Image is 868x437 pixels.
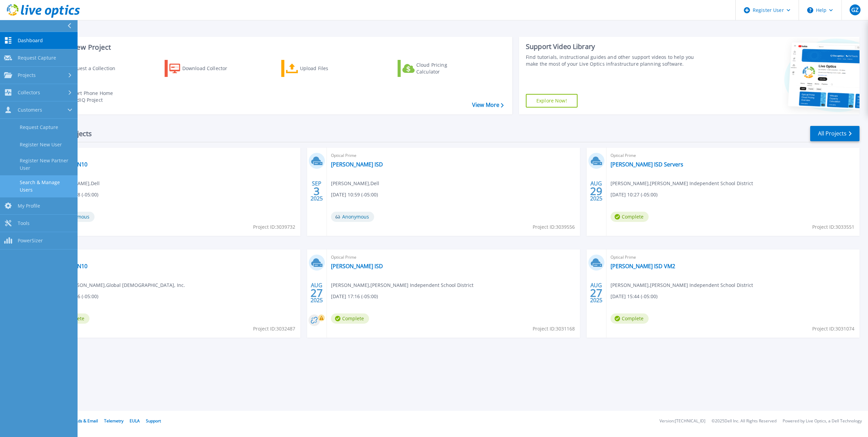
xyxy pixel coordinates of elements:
[165,60,240,77] a: Download Collector
[281,60,357,77] a: Upload Files
[18,220,30,226] span: Tools
[68,62,122,75] div: Request a Collection
[472,102,504,108] a: View More
[51,152,296,159] span: Optical Prime
[812,325,854,333] span: Project ID: 3031074
[533,325,575,333] span: Project ID: 3031168
[812,223,854,231] span: Project ID: 3033551
[18,238,43,244] span: PowerSizer
[526,94,578,108] a: Explore Now!
[182,62,237,75] div: Download Collector
[310,280,323,305] div: AUG 2025
[331,212,374,222] span: Anonymous
[611,180,753,187] span: [PERSON_NAME] , [PERSON_NAME] Independent School District
[331,313,369,324] span: Complete
[331,191,378,198] span: [DATE] 10:59 (-05:00)
[331,161,383,168] a: [PERSON_NAME] ISD
[51,254,296,261] span: Optical Prime
[611,281,753,289] span: [PERSON_NAME] , [PERSON_NAME] Independent School District
[18,90,40,96] span: Collectors
[660,419,705,423] li: Version: [TECHNICAL_ID]
[416,62,471,75] div: Cloud Pricing Calculator
[810,126,859,141] a: All Projects
[533,223,575,231] span: Project ID: 3039556
[311,290,323,296] span: 27
[310,179,323,204] div: SEP 2025
[314,188,320,194] span: 3
[331,152,576,159] span: Optical Prime
[48,60,124,77] a: Request a Collection
[712,419,777,423] li: © 2025 Dell Inc. All Rights Reserved
[611,191,657,198] span: [DATE] 10:27 (-05:00)
[18,72,36,78] span: Projects
[51,281,185,289] span: [DATE][PERSON_NAME] , Global [DEMOGRAPHIC_DATA], Inc.
[253,223,295,231] span: Project ID: 3039732
[611,254,855,261] span: Optical Prime
[590,188,602,194] span: 29
[67,90,120,103] div: Import Phone Home CloudIQ Project
[851,7,858,13] span: GZ
[104,418,123,424] a: Telemetry
[611,152,855,159] span: Optical Prime
[611,161,683,168] a: [PERSON_NAME] ISD Servers
[398,60,473,77] a: Cloud Pricing Calculator
[18,203,40,209] span: My Profile
[331,254,576,261] span: Optical Prime
[331,180,379,187] span: [PERSON_NAME] , Dell
[48,44,503,51] h3: Start a New Project
[18,55,56,61] span: Request Capture
[590,290,602,296] span: 27
[253,325,295,333] span: Project ID: 3032487
[300,62,354,75] div: Upload Files
[526,42,702,51] div: Support Video Library
[130,418,140,424] a: EULA
[611,293,657,300] span: [DATE] 15:44 (-05:00)
[783,419,862,423] li: Powered by Live Optics, a Dell Technology
[331,263,383,270] a: [PERSON_NAME] ISD
[75,418,98,424] a: Ads & Email
[611,313,649,324] span: Complete
[18,107,42,113] span: Customers
[331,281,473,289] span: [PERSON_NAME] , [PERSON_NAME] Independent School District
[590,179,603,204] div: AUG 2025
[611,212,649,222] span: Complete
[18,37,43,44] span: Dashboard
[146,418,161,424] a: Support
[526,54,702,67] div: Find tutorials, instructional guides and other support videos to help you make the most of your L...
[590,280,603,305] div: AUG 2025
[331,293,378,300] span: [DATE] 17:16 (-05:00)
[611,263,675,270] a: [PERSON_NAME] ISD VM2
